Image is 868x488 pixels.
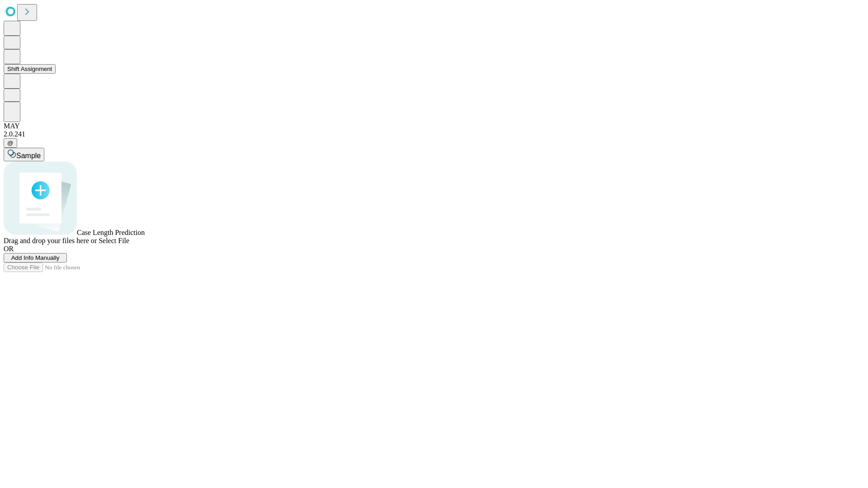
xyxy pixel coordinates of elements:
[7,140,14,146] span: @
[77,229,145,236] span: Case Length Prediction
[4,130,864,138] div: 2.0.241
[11,254,60,261] span: Add Info Manually
[16,152,41,160] span: Sample
[4,245,14,253] span: OR
[4,148,44,161] button: Sample
[4,122,864,130] div: MAY
[4,237,97,244] span: Drag and drop your files here or
[99,237,129,244] span: Select File
[4,138,17,148] button: @
[4,64,56,74] button: Shift Assignment
[4,253,67,263] button: Add Info Manually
